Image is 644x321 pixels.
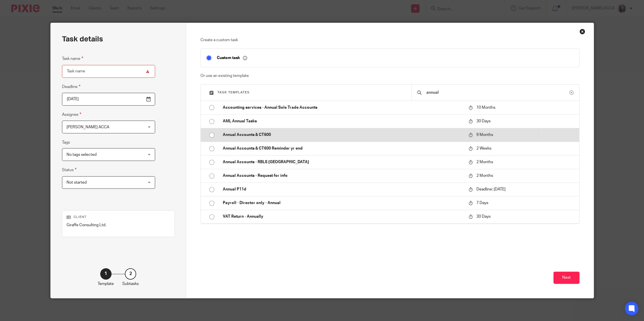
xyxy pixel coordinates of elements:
[476,187,506,191] span: Deadline: [DATE]
[125,268,136,280] div: 2
[223,132,463,138] p: Annual Accounts & CT600
[476,215,491,219] span: 30 Days
[223,173,463,179] p: Annual Accounts - Request for info
[62,111,81,118] label: Assignee
[62,34,103,44] h2: Task details
[67,153,97,157] span: No tags selected
[62,55,83,62] label: Task name
[476,119,491,123] span: 30 Days
[100,268,112,280] div: 1
[223,186,463,192] p: Annual P11d
[200,73,579,79] p: Or use an existing template
[67,181,87,184] span: Not started
[67,125,109,129] span: [PERSON_NAME] ACCA
[476,146,491,150] span: 2 Weeks
[67,215,170,219] p: Client
[553,272,579,284] button: Next
[476,106,495,110] span: 10 Months
[122,281,139,287] p: Subtasks
[579,29,585,34] div: Close this dialog window
[223,214,463,219] p: VAT Return - Annually
[223,118,463,124] p: AML Annual Tasks
[217,91,250,94] span: Task templates
[62,167,76,173] label: Status
[67,222,170,228] p: Giraffe Consulting Ltd.
[62,140,70,145] label: Tags
[426,89,569,96] input: Search...
[223,146,463,151] p: Annual Accounts & CT600 Reminder yr end
[476,133,493,137] span: 9 Months
[62,83,80,90] label: Deadline
[62,93,155,106] input: Pick a date
[476,201,488,205] span: 7 Days
[200,37,579,43] p: Create a custom task
[223,200,463,206] p: Payroll - Director only - Annual
[98,281,114,287] p: Template
[62,65,155,78] input: Task name
[223,159,463,165] p: Annual Accounts - RBLS [GEOGRAPHIC_DATA]
[476,160,493,164] span: 2 Months
[217,55,247,60] p: Custom task
[476,174,493,178] span: 2 Months
[223,105,463,110] p: Accounting services - Annual Sole Trade Accounts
